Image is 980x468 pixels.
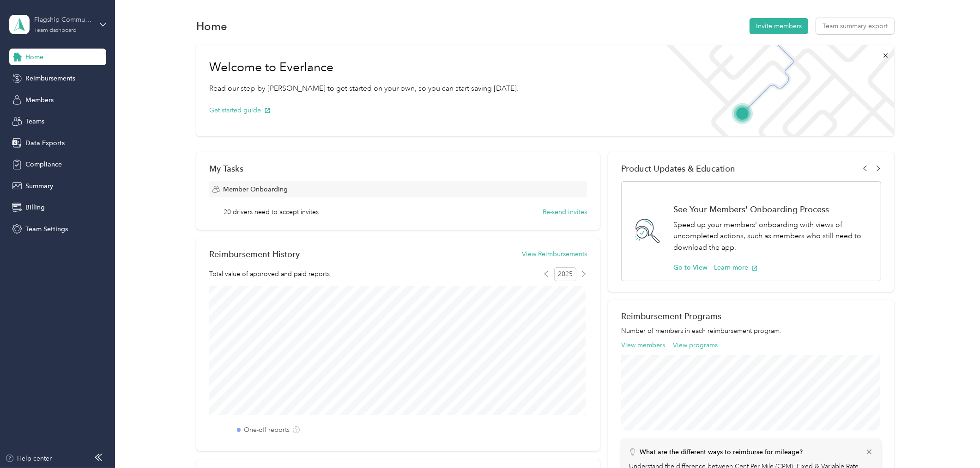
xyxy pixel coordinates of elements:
[25,138,65,148] span: Data Exports
[673,219,871,253] p: Speed up your members' onboarding with views of uncompleted actions, such as members who still ne...
[209,249,300,259] h2: Reimbursement History
[714,263,758,272] button: Learn more
[244,425,290,435] label: One-off reports
[928,416,980,468] iframe: Everlance-gr Chat Button Frame
[522,249,587,259] button: View Reimbursements
[209,83,519,94] p: Read our step-by-[PERSON_NAME] to get started on your own, so you can start saving [DATE].
[621,340,665,350] button: View members
[673,263,708,272] button: Go to View
[223,185,288,194] span: Member Onboarding
[621,311,882,321] h2: Reimbursement Programs
[5,454,52,463] button: Help center
[543,207,587,217] button: Re-send invites
[25,181,53,191] span: Summary
[554,267,576,281] span: 2025
[34,28,77,33] div: Team dashboard
[224,207,319,217] span: 20 drivers need to accept invites
[640,447,803,457] p: What are the different ways to reimburse for mileage?
[209,164,587,173] div: My Tasks
[25,95,54,105] span: Members
[209,60,519,75] h1: Welcome to Everlance
[750,18,808,34] button: Invite members
[25,117,44,126] span: Teams
[209,269,330,279] span: Total value of approved and paid reports
[25,224,68,234] span: Team Settings
[34,15,92,25] div: Flagship Communities
[621,164,735,173] span: Product Updates & Education
[621,326,882,336] p: Number of members in each reimbursement program.
[196,21,227,31] h1: Home
[816,18,894,34] button: Team summary export
[25,160,62,169] span: Compliance
[657,45,894,136] img: Welcome to everlance
[25,203,45,212] span: Billing
[25,74,75,83] span: Reimbursements
[673,340,718,350] button: View programs
[209,105,271,115] button: Get started guide
[25,52,43,62] span: Home
[673,204,871,214] h1: See Your Members' Onboarding Process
